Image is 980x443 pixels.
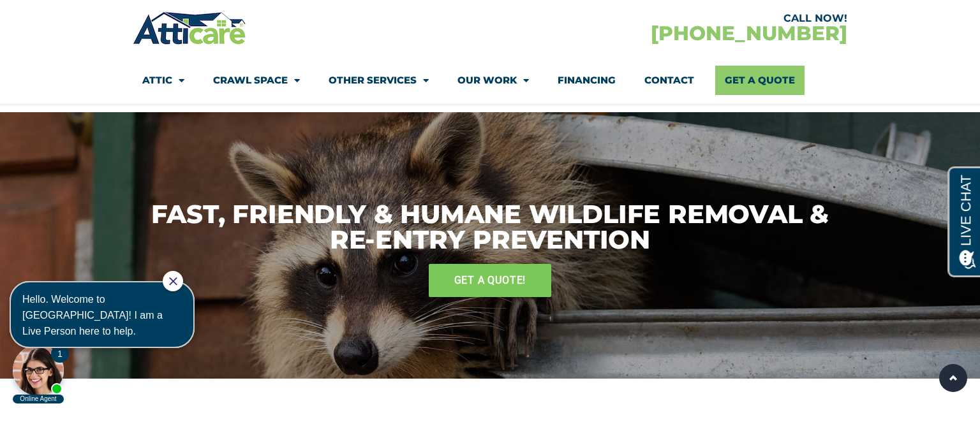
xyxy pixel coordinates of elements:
[558,66,616,95] a: Financing
[429,264,552,297] a: GET A QUOTE!
[715,66,805,95] a: Get A Quote
[329,66,429,95] a: Other Services
[490,13,847,24] div: CALL NOW!
[139,201,841,252] h3: Fast, Friendly & Humane Wildlife Removal & Re-Entry Prevention
[6,270,211,405] iframe: Chat Invitation
[644,66,694,95] a: Contact
[142,66,838,95] nav: Menu
[213,66,300,95] a: Crawl Space
[457,66,529,95] a: Our Work
[454,270,526,291] span: GET A QUOTE!
[31,10,103,26] span: Opens a chat window
[142,66,184,95] a: Attic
